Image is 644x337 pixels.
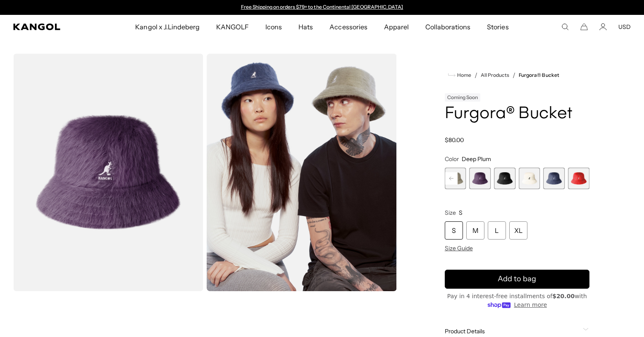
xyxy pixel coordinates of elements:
a: Stories [479,15,517,39]
img: color-deep-plum [13,54,203,291]
div: 1 of 2 [237,4,407,11]
span: Icons [265,15,282,39]
span: Stories [487,15,508,39]
button: Cart [580,23,588,31]
label: Warm Grey [445,168,466,189]
span: Deep Plum [462,155,491,163]
a: Free Shipping on orders $79+ to the Continental [GEOGRAPHIC_DATA] [241,4,403,10]
a: Kangol x J.Lindeberg [127,15,208,39]
div: Announcement [237,4,407,11]
span: Size Guide [445,244,473,252]
div: 5 of 10 [445,168,466,189]
span: Collaborations [425,15,470,39]
summary: Search here [561,23,569,31]
a: Kangol [13,24,89,30]
label: Scarlet [568,168,589,189]
product-gallery: Gallery Viewer [13,54,397,291]
label: Black [494,168,515,189]
slideshow-component: Announcement bar [237,4,407,11]
a: Hats [290,15,321,39]
span: Product Details [445,328,580,335]
label: Ivory [519,168,540,189]
label: Navy [544,168,565,189]
div: 10 of 10 [568,168,589,189]
span: KANGOLF [216,15,249,39]
div: XL [509,221,527,240]
h1: Furgora® Bucket [445,105,589,123]
button: Add to bag [445,270,589,289]
a: Apparel [376,15,417,39]
span: Kangol x J.Lindeberg [135,15,200,39]
div: Coming Soon [445,93,480,102]
a: Accessories [321,15,375,39]
span: S [459,209,463,216]
div: L [488,221,506,240]
button: USD [618,23,631,31]
div: S [445,221,463,240]
a: KANGOLF [208,15,257,39]
nav: breadcrumbs [445,70,589,80]
a: All Products [481,72,509,78]
div: M [466,221,484,240]
span: Add to bag [498,273,536,285]
span: Size [445,209,456,216]
a: Furgora® Bucket [519,72,559,78]
span: Apparel [384,15,409,39]
li: / [509,70,515,80]
span: Accessories [329,15,367,39]
div: 9 of 10 [544,168,565,189]
span: Home [456,72,471,78]
a: Account [599,23,607,31]
a: Home [448,71,471,79]
a: Collaborations [417,15,479,39]
li: / [471,70,477,80]
span: $80.00 [445,136,464,144]
a: Icons [257,15,290,39]
div: 7 of 10 [494,168,515,189]
span: Color [445,155,459,163]
label: Deep Plum [469,168,491,189]
span: Hats [298,15,313,39]
div: 6 of 10 [469,168,491,189]
div: 8 of 10 [519,168,540,189]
